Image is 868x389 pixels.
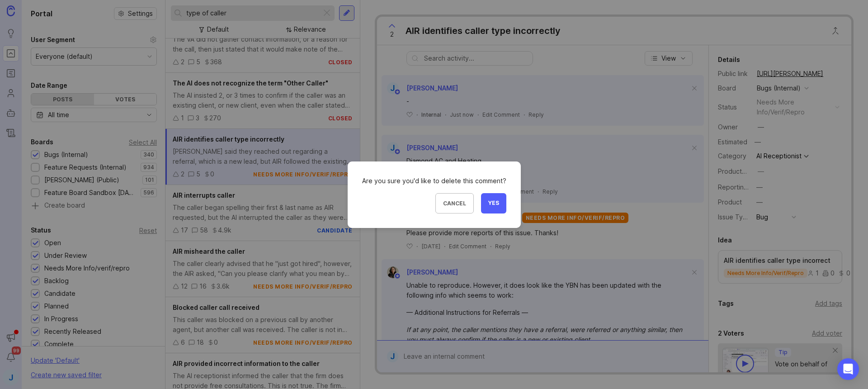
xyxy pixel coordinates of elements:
div: Open Intercom Messenger [837,358,859,380]
button: Cancel [435,193,474,213]
span: Cancel [443,200,466,207]
div: Are you sure you'd like to delete this comment? [362,176,506,186]
button: Yes [481,193,506,213]
span: Yes [488,199,499,207]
